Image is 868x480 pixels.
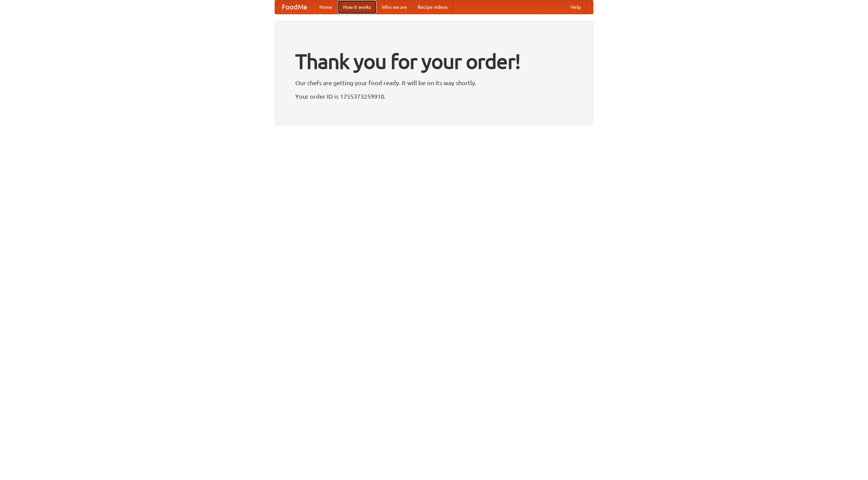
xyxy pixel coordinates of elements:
[275,0,314,14] a: FoodMe
[295,91,573,101] p: Your order ID is 1755373259910.
[412,0,453,14] a: Recipe videos
[295,78,573,88] p: Our chefs are getting your food ready. It will be on its way shortly.
[565,0,586,14] a: Help
[338,0,376,14] a: How it works
[376,0,412,14] a: Who we are
[314,0,338,14] a: Home
[295,45,573,78] h1: Thank you for your order!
